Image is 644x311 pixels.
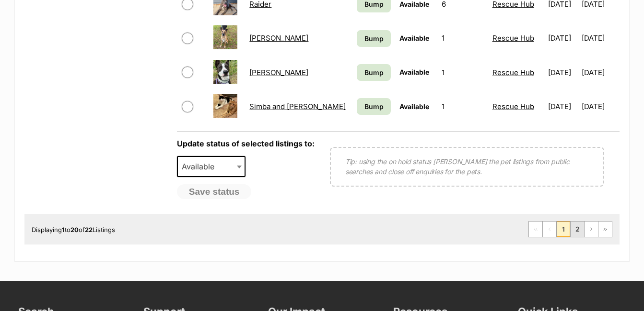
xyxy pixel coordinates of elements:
td: [DATE] [582,22,619,55]
span: Bump [364,101,384,111]
span: Displaying to of Listings [32,226,115,233]
span: First page [529,222,542,237]
span: Available [177,156,246,177]
a: [PERSON_NAME] [249,68,308,77]
td: 1 [438,22,487,55]
span: Available [399,34,429,42]
a: Rescue Hub [492,33,534,43]
a: Last page [598,222,612,237]
a: Page 2 [571,222,584,237]
td: 1 [438,56,487,89]
strong: 20 [70,226,79,233]
span: Bump [364,67,384,78]
span: Previous page [543,222,556,237]
a: Rescue Hub [492,102,534,111]
a: Bump [357,64,391,81]
a: Next page [585,222,598,237]
strong: 22 [85,226,93,233]
a: Bump [357,30,391,47]
span: Available [399,68,429,76]
a: [PERSON_NAME] [249,33,308,43]
td: 1 [438,90,487,123]
td: [DATE] [544,90,581,123]
td: [DATE] [544,22,581,55]
td: [DATE] [582,56,619,89]
strong: 1 [62,226,65,233]
label: Update status of selected listings to: [177,139,315,148]
img: Simba and Albert [213,94,237,118]
a: Simba and [PERSON_NAME] [249,102,346,111]
td: [DATE] [544,56,581,89]
p: Tip: using the on hold status [PERSON_NAME] the pet listings from public searches and close off e... [345,156,589,177]
span: Available [399,102,429,111]
nav: Pagination [528,221,612,237]
a: Rescue Hub [492,68,534,77]
td: [DATE] [582,90,619,123]
span: Page 1 [557,222,570,237]
button: Save status [177,184,252,200]
span: Bump [364,33,384,44]
span: Available [178,160,224,173]
a: Bump [357,98,391,115]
